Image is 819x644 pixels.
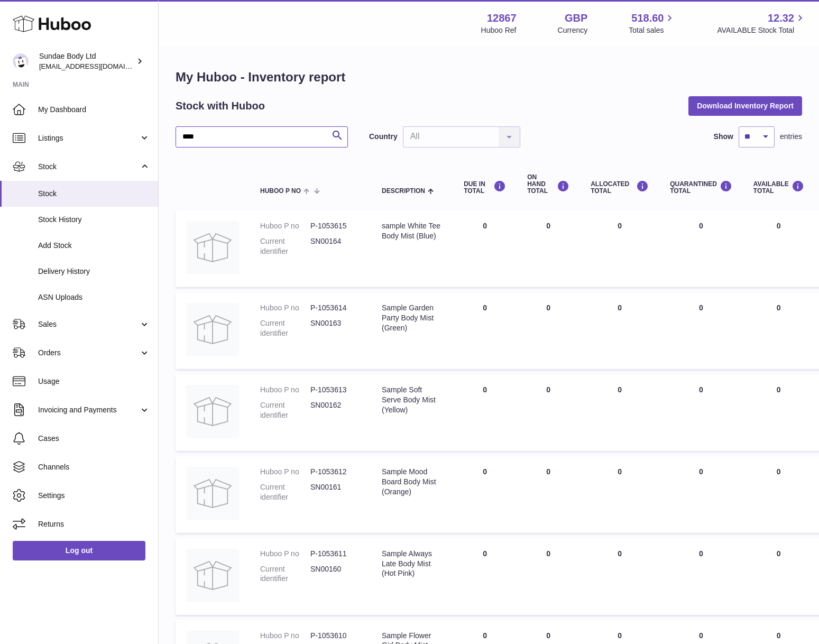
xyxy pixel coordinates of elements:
[38,434,150,444] span: Cases
[260,400,310,420] dt: Current identifier
[13,53,29,69] img: kirstie@sundaebody.com
[260,631,310,641] dt: Huboo P no
[382,467,443,497] div: Sample Mood Board Body Mist (Orange)
[517,374,580,451] td: 0
[38,189,150,199] span: Stock
[13,541,145,560] a: Log out
[629,25,676,35] span: Total sales
[753,180,804,195] div: AVAILABLE Total
[310,549,361,559] dd: P-1053611
[699,385,703,394] span: 0
[186,467,239,520] img: product image
[186,385,239,438] img: product image
[38,319,139,329] span: Sales
[453,538,517,615] td: 0
[699,467,703,476] span: 0
[38,376,150,387] span: Usage
[714,132,733,142] label: Show
[260,221,310,231] dt: Huboo P no
[39,62,155,70] span: [EMAIL_ADDRESS][DOMAIN_NAME]
[38,241,150,251] span: Add Stock
[260,236,310,256] dt: Current identifier
[699,303,703,312] span: 0
[38,519,150,529] span: Returns
[580,292,659,369] td: 0
[743,456,815,533] td: 0
[260,303,310,313] dt: Huboo P no
[580,538,659,615] td: 0
[38,348,139,358] span: Orders
[629,11,676,35] a: 518.60 Total sales
[38,462,150,472] span: Channels
[453,456,517,533] td: 0
[176,99,265,113] h2: Stock with Huboo
[382,188,425,195] span: Description
[38,215,150,225] span: Stock History
[481,25,517,35] div: Huboo Ref
[260,467,310,477] dt: Huboo P no
[186,549,239,602] img: product image
[260,318,310,338] dt: Current identifier
[310,236,361,256] dd: SN00164
[382,303,443,333] div: Sample Garden Party Body Mist (Green)
[580,456,659,533] td: 0
[743,292,815,369] td: 0
[699,222,703,230] span: 0
[527,174,569,195] div: ON HAND Total
[580,374,659,451] td: 0
[717,25,806,35] span: AVAILABLE Stock Total
[464,180,506,195] div: DUE IN TOTAL
[580,210,659,287] td: 0
[743,538,815,615] td: 0
[453,374,517,451] td: 0
[517,456,580,533] td: 0
[38,292,150,302] span: ASN Uploads
[743,374,815,451] td: 0
[310,564,361,584] dd: SN00160
[699,631,703,640] span: 0
[38,405,139,415] span: Invoicing and Payments
[453,292,517,369] td: 0
[38,491,150,501] span: Settings
[631,11,664,25] span: 518.60
[743,210,815,287] td: 0
[310,400,361,420] dd: SN00162
[186,221,239,274] img: product image
[517,292,580,369] td: 0
[517,210,580,287] td: 0
[186,303,239,356] img: product image
[38,133,139,143] span: Listings
[382,221,443,241] div: sample White Tee Body Mist (Blue)
[260,188,301,195] span: Huboo P no
[780,132,802,142] span: entries
[517,538,580,615] td: 0
[717,11,806,35] a: 12.32 AVAILABLE Stock Total
[310,631,361,641] dd: P-1053610
[487,11,517,25] strong: 12867
[310,482,361,502] dd: SN00161
[260,564,310,584] dt: Current identifier
[38,162,139,172] span: Stock
[591,180,649,195] div: ALLOCATED Total
[176,69,802,86] h1: My Huboo - Inventory report
[453,210,517,287] td: 0
[382,549,443,579] div: Sample Always Late Body Mist (Hot Pink)
[39,51,134,71] div: Sundae Body Ltd
[768,11,794,25] span: 12.32
[310,385,361,395] dd: P-1053613
[382,385,443,415] div: Sample Soft Serve Body Mist (Yellow)
[699,549,703,558] span: 0
[310,318,361,338] dd: SN00163
[688,96,802,115] button: Download Inventory Report
[565,11,587,25] strong: GBP
[260,385,310,395] dt: Huboo P no
[310,221,361,231] dd: P-1053615
[310,303,361,313] dd: P-1053614
[670,180,732,195] div: QUARANTINED Total
[558,25,588,35] div: Currency
[260,482,310,502] dt: Current identifier
[369,132,398,142] label: Country
[38,266,150,277] span: Delivery History
[310,467,361,477] dd: P-1053612
[38,105,150,115] span: My Dashboard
